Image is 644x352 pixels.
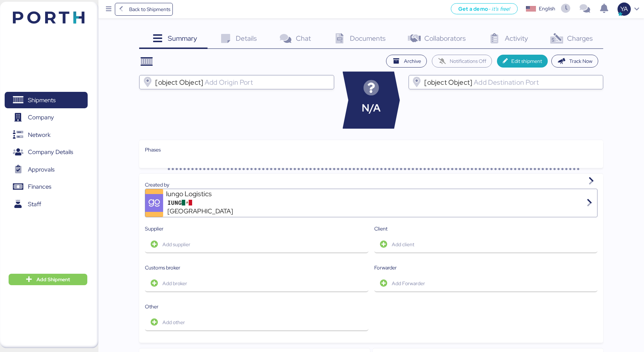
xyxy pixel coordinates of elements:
button: Add client [374,236,597,253]
a: Network [5,127,88,143]
a: Staff [5,196,88,212]
span: YA [620,4,628,14]
span: Company [28,112,54,123]
span: Add other [162,318,185,327]
span: Company Details [28,147,73,157]
a: Company [5,109,88,126]
span: Network [28,130,50,140]
span: Add broker [162,279,187,288]
span: Add supplier [162,240,190,249]
span: Edit shipment [511,57,542,65]
button: Add Forwarder [374,274,597,292]
span: Details [236,34,257,43]
input: [object Object] [472,78,600,86]
span: Shipments [28,95,55,105]
a: Company Details [5,144,88,160]
span: Activity [505,34,528,43]
a: Back to Shipments [115,3,173,16]
span: Add client [392,240,414,249]
a: Shipments [5,92,88,108]
span: Add Shipment [36,275,70,284]
span: N/A [362,100,381,116]
span: Documents [350,34,386,43]
button: Add Shipment [9,274,87,285]
a: Approvals [5,161,88,178]
span: Add Forwarder [392,279,425,288]
button: Add supplier [145,236,368,253]
span: Approvals [28,164,54,175]
span: Finances [28,182,51,192]
div: Iungo Logistics [166,189,252,199]
span: [GEOGRAPHIC_DATA] [167,206,233,216]
div: English [539,5,555,13]
button: Edit shipment [497,55,548,68]
span: Back to Shipments [129,5,170,14]
span: [object Object] [424,79,472,85]
div: Created by [145,181,597,189]
input: [object Object] [203,78,331,86]
span: Charges [567,34,593,43]
button: Add broker [145,274,368,292]
button: Add other [145,313,368,331]
button: Track Now [551,55,598,68]
button: Menu [103,3,115,15]
span: Collaborators [424,34,466,43]
span: Chat [296,34,311,43]
span: Archive [404,57,421,65]
span: Staff [28,199,41,209]
button: Notifications Off [432,55,492,68]
span: Summary [168,34,197,43]
div: Phases [145,146,597,154]
button: Archive [386,55,427,68]
span: Notifications Off [450,57,486,65]
span: Track Now [569,57,592,65]
span: [object Object] [155,79,203,85]
a: Finances [5,179,88,195]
